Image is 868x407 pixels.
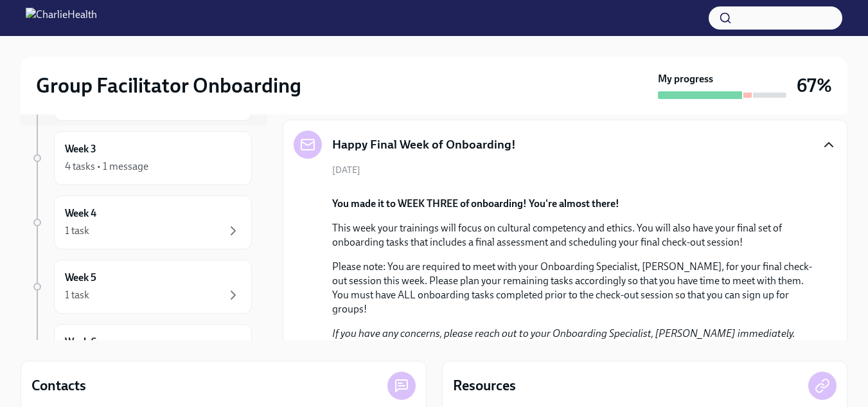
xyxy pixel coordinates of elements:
[65,159,148,174] div: 4 tasks • 1 message
[332,260,816,316] p: Please note: You are required to meet with your Onboarding Specialist, [PERSON_NAME], for your fi...
[26,8,97,28] img: CharlieHealth
[31,324,252,378] a: Week 6
[65,142,96,156] h6: Week 3
[658,72,713,86] strong: My progress
[797,74,832,97] h3: 67%
[65,288,89,302] div: 1 task
[65,206,96,221] h6: Week 4
[31,260,252,314] a: Week 51 task
[65,271,96,285] h6: Week 5
[65,335,96,349] h6: Week 6
[453,376,516,395] h4: Resources
[31,195,252,249] a: Week 41 task
[332,197,619,210] strong: You made it to WEEK THREE of onboarding! You're almost there!
[31,131,252,185] a: Week 34 tasks • 1 message
[332,327,795,339] em: If you have any concerns, please reach out to your Onboarding Specialist, [PERSON_NAME] immediately.
[332,136,516,153] h5: Happy Final Week of Onboarding!
[65,224,89,238] div: 1 task
[36,73,301,98] h2: Group Facilitator Onboarding
[332,164,360,176] span: [DATE]
[332,221,816,249] p: This week your trainings will focus on cultural competency and ethics. You will also have your fi...
[31,376,86,395] h4: Contacts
